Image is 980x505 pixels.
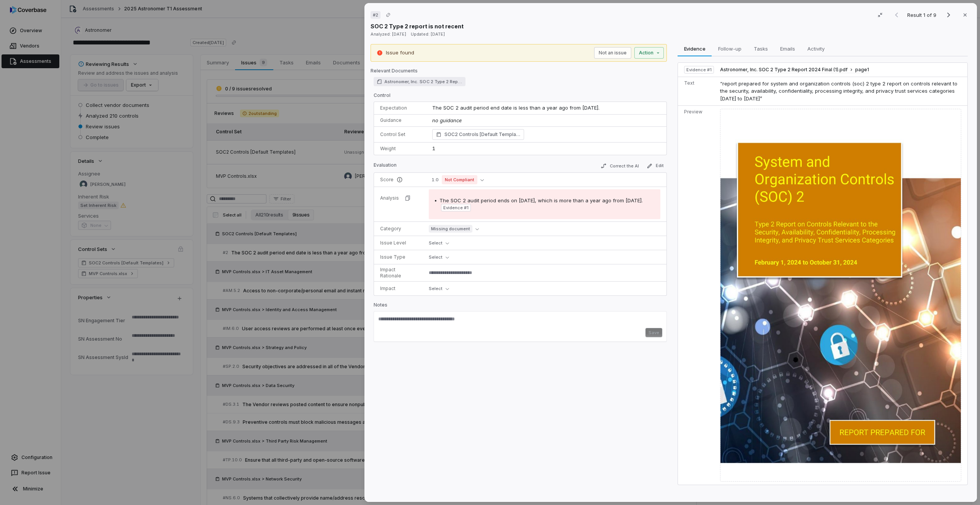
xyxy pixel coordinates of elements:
[442,175,477,184] span: Not Compliant
[380,105,420,111] p: Expectation
[686,67,712,73] span: Evidence # 1
[380,254,416,260] p: Issue Type
[432,117,462,123] span: no guidance
[907,11,938,19] p: Result 1 of 9
[804,44,828,54] span: Activity
[374,162,397,171] p: Evaluation
[380,226,416,232] p: Category
[380,285,416,292] p: Impact
[432,105,599,111] span: The SOC 2 audit period end date is less than a year ago from [DATE].
[429,225,472,233] span: Missing document
[444,131,520,138] span: SOC2 Controls [Default Templates]
[720,67,869,73] button: Astronomer, Inc. SOC 2 Type 2 Report 2024 Final (1).pdfpage1
[380,131,420,138] p: Control Set
[678,77,717,106] td: Text
[380,267,416,279] p: Impact Rationale
[678,106,717,485] td: Preview
[429,238,452,248] button: Select
[386,49,414,57] p: Issue found
[429,252,452,262] button: Select
[411,31,445,37] span: Updated: [DATE]
[594,47,631,59] button: Not an issue
[371,31,406,37] span: Analyzed: [DATE]
[432,145,435,151] span: 1
[374,92,667,102] p: Control
[374,302,667,311] p: Notes
[681,44,709,54] span: Evidence
[380,146,420,152] p: Weight
[720,67,848,73] span: Astronomer, Inc. SOC 2 Type 2 Report 2024 Final (1).pdf
[373,12,378,18] span: # 2
[443,205,469,211] span: Evidence # 1
[380,195,399,201] p: Analysis
[380,177,416,183] p: Score
[371,22,464,30] p: SOC 2 Type 2 report is not recent
[644,161,667,171] button: Edit
[634,47,664,59] button: Action
[941,10,956,20] button: Next result
[715,44,745,54] span: Follow-up
[380,117,420,123] p: Guidance
[720,109,961,482] img: e6b000056661403d9da3e444d1b307ce_original.jpg_w1200.jpg
[380,240,416,246] p: Issue Level
[439,197,643,203] span: The SOC 2 audit period ends on [DATE], which is more than a year ago from [DATE].
[777,44,798,54] span: Emails
[429,284,452,293] button: Select
[384,79,462,85] span: Astronomer, Inc. SOC 2 Type 2 Report 2024 Final (1).pdf
[751,44,771,54] span: Tasks
[429,175,487,184] button: 1.0Not Compliant
[720,80,957,102] span: “report prepared for system and organization controls (soc) 2 type 2 report on controls relevant ...
[598,161,642,171] button: Correct the AI
[855,67,869,73] span: page 1
[371,68,667,77] p: Relevant Documents
[381,8,395,22] button: Copy link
